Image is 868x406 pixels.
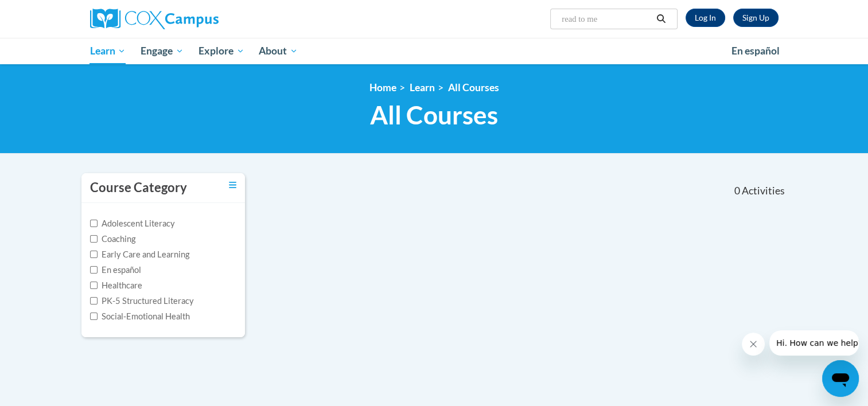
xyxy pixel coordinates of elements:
[734,185,739,197] span: 0
[90,295,194,307] label: PK-5 Structured Literacy
[7,8,93,17] span: Hi. How can we help?
[191,38,252,64] a: Explore
[724,39,787,63] a: En español
[89,44,126,58] span: Learn
[769,330,859,356] iframe: Message from company
[822,360,859,397] iframe: Button to launch messaging window
[448,81,499,93] a: All Courses
[141,44,184,58] span: Engage
[90,266,98,274] input: Checkbox for Options
[90,9,219,29] img: Cox Campus
[90,248,189,261] label: Early Care and Learning
[560,12,652,26] input: Search Courses
[410,81,435,93] a: Learn
[251,38,305,64] a: About
[742,185,785,197] span: Activities
[90,297,98,304] input: Checkbox for Options
[652,12,670,26] button: Search
[83,38,134,64] a: Learn
[686,9,725,27] a: Log In
[133,38,191,64] a: Engage
[90,310,190,323] label: Social-Emotional Health
[90,264,141,276] label: En español
[90,179,187,197] h3: Course Category
[90,9,308,29] a: Cox Campus
[90,235,98,243] input: Checkbox for Options
[198,44,244,58] span: Explore
[90,233,135,245] label: Coaching
[90,217,175,230] label: Adolescent Literacy
[90,282,98,289] input: Checkbox for Options
[90,251,98,258] input: Checkbox for Options
[369,81,396,93] a: Home
[90,313,98,320] input: Checkbox for Options
[73,38,796,64] div: Main menu
[370,100,498,130] span: All Courses
[90,220,98,227] input: Checkbox for Options
[259,44,298,58] span: About
[742,333,765,356] iframe: Close message
[229,179,236,192] a: Toggle collapse
[733,9,779,27] a: Register
[731,45,780,57] span: En español
[90,279,142,292] label: Healthcare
